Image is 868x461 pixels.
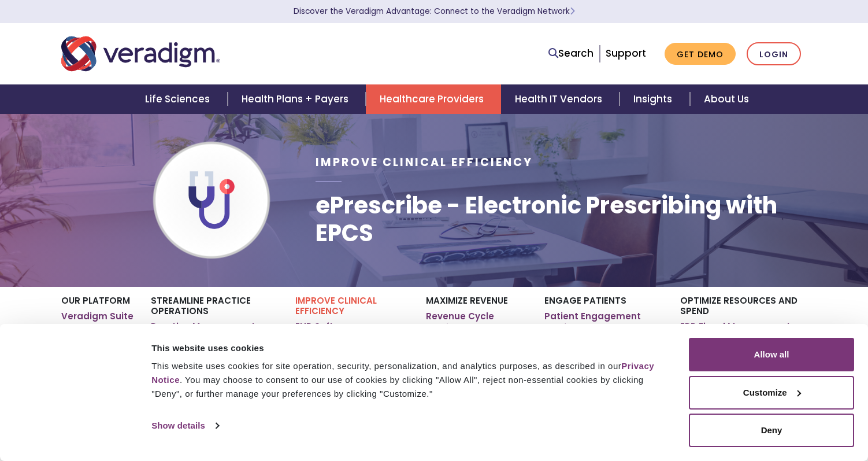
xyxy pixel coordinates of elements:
[690,84,763,114] a: About Us
[295,321,357,333] a: EHR Software
[151,417,218,434] a: Show details
[61,311,133,322] a: Veradigm Suite
[316,154,533,170] span: Improve Clinical Efficiency
[689,338,854,371] button: Allow all
[501,84,620,114] a: Health IT Vendors
[544,311,663,333] a: Patient Engagement Platform
[548,46,593,61] a: Search
[426,311,527,333] a: Revenue Cycle Services
[228,84,366,114] a: Health Plans + Payers
[151,321,255,333] a: Practice Management
[366,84,501,114] a: Healthcare Providers
[131,84,227,114] a: Life Sciences
[316,191,807,247] h1: ePrescribe - Electronic Prescribing with EPCS
[689,414,854,447] button: Deny
[61,35,220,73] img: Veradigm logo
[606,46,646,60] a: Support
[665,43,736,65] a: Get Demo
[620,84,689,114] a: Insights
[680,321,791,333] a: ERP Fiscal Management
[689,376,854,410] button: Customize
[747,42,801,66] a: Login
[294,6,575,17] a: Discover the Veradigm Advantage: Connect to the Veradigm NetworkLearn More
[151,359,676,401] div: This website uses cookies for site operation, security, personalization, and analytics purposes, ...
[151,341,676,355] div: This website uses cookies
[570,6,575,17] span: Learn More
